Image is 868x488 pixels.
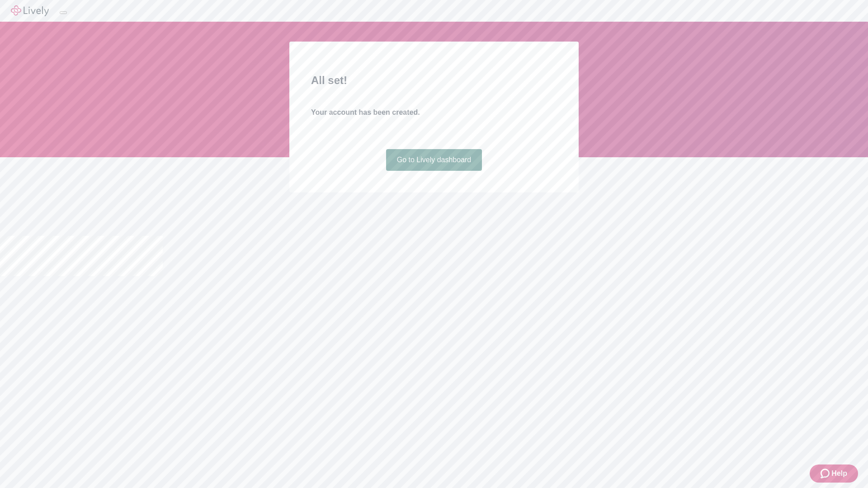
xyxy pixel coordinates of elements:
[386,149,482,171] a: Go to Lively dashboard
[831,468,847,479] span: Help
[821,468,831,479] svg: Zendesk support icon
[60,11,67,14] button: Log out
[311,72,557,89] h2: All set!
[810,465,858,483] button: Zendesk support iconHelp
[11,5,49,16] img: Lively
[311,107,557,118] h4: Your account has been created.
